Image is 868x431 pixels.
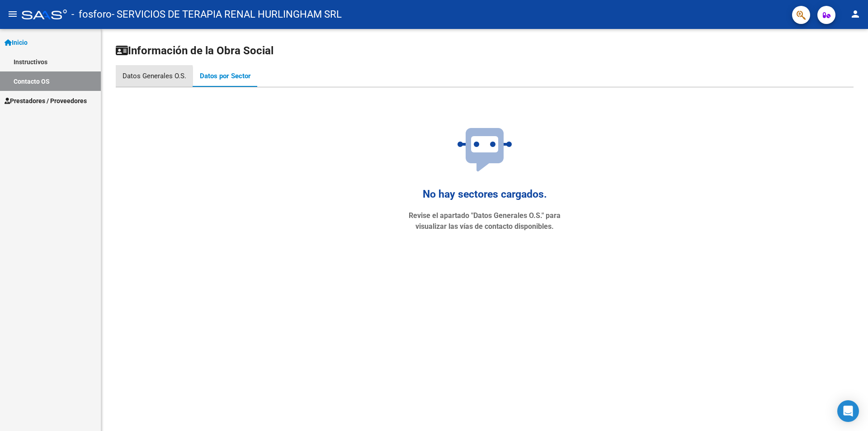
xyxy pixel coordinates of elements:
p: Revise el apartado "Datos Generales O.S." para visualizar las vías de contacto disponibles. [408,210,561,232]
h2: No hay sectores cargados. [423,186,547,203]
span: Inicio [5,38,28,47]
div: Datos Generales O.S. [123,71,186,81]
span: - SERVICIOS DE TERAPIA RENAL HURLINGHAM SRL [112,5,342,24]
div: Open Intercom Messenger [837,400,859,422]
mat-icon: person [850,9,861,19]
mat-icon: menu [7,9,18,19]
div: Datos por Sector [200,71,251,81]
span: Prestadores / Proveedores [5,96,87,106]
span: - fosforo [71,5,112,24]
h1: Información de la Obra Social [116,43,854,58]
